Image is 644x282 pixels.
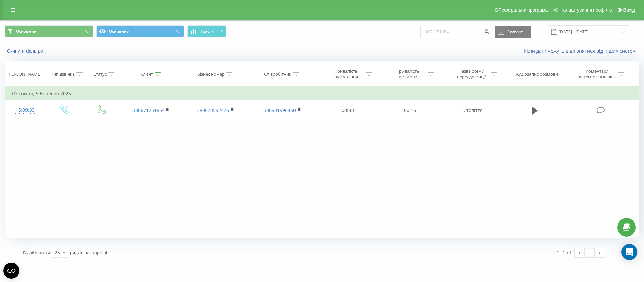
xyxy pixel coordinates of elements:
[55,249,60,256] div: 25
[51,71,75,77] div: Тип дзвінка
[621,244,637,260] div: Open Intercom Messenger
[585,248,595,257] a: 1
[317,100,379,120] td: 00:43
[201,29,214,34] span: Графік
[557,249,571,256] div: 1 - 1 з 1
[16,29,37,34] span: Основний
[197,71,225,77] div: Бізнес номер
[5,25,93,37] button: Основний
[23,250,50,256] span: Відображати
[7,71,41,77] div: [PERSON_NAME]
[5,48,47,54] button: Скинути фільтри
[96,25,184,37] button: Основний
[140,71,153,77] div: Клієнт
[3,263,19,279] button: Open CMP widget
[264,107,296,113] a: 380931996450
[495,26,531,38] button: Експорт
[390,68,426,80] div: Тривалість розмови
[516,71,558,77] div: Аудіозапис розмови
[524,48,639,54] a: Коли дані можуть відрізнятися вiд інших систем
[328,68,364,80] div: Тривалість очікування
[499,7,548,13] span: Реферальна програма
[93,71,107,77] div: Статус
[12,104,38,117] div: 15:09:33
[453,68,489,80] div: Назва схеми переадресації
[187,25,226,37] button: Графік
[559,7,612,13] span: Налаштування профілю
[197,107,229,113] a: 380673592476
[132,107,165,113] a: 380671251854
[441,100,505,120] td: Століття
[70,250,107,256] span: рядків на сторінці
[623,7,635,13] span: Вихід
[264,71,291,77] div: Співробітник
[5,87,639,100] td: П’ятниця, 5 Вересня 2025
[420,26,491,38] input: Пошук за номером
[577,68,616,80] div: Коментар/категорія дзвінка
[379,100,440,120] td: 00:16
